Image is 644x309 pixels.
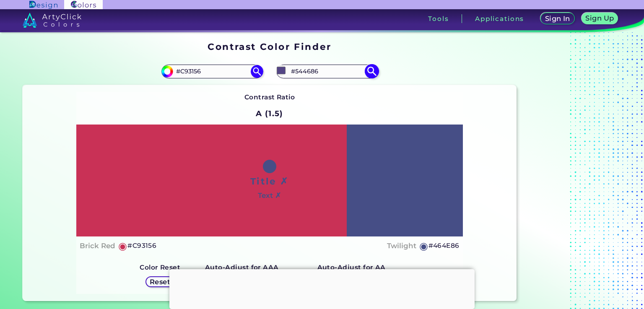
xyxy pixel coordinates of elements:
[250,175,289,187] h1: Title ✗
[127,240,156,251] h5: #C93156
[317,263,386,271] strong: Auto-Adjust for AA
[419,241,428,251] h5: ◉
[29,1,57,9] img: ArtyClick Design logo
[140,263,180,271] strong: Color Reset
[258,190,281,202] h4: Text ✗
[208,40,331,53] h1: Contrast Color Finder
[288,66,366,77] input: type color 2..
[80,240,115,252] h4: Brick Red
[244,93,295,101] strong: Contrast Ratio
[151,279,169,285] h5: Reset
[583,13,616,24] a: Sign Up
[475,16,524,22] h3: Applications
[205,263,279,271] strong: Auto-Adjust for AAA
[118,241,127,251] h5: ◉
[173,66,251,77] input: type color 1..
[520,39,625,304] iframe: Advertisement
[428,16,449,22] h3: Tools
[169,269,475,307] iframe: Advertisement
[387,240,416,252] h4: Twilight
[364,64,379,79] img: icon search
[428,240,460,251] h5: #464E86
[23,13,82,28] img: logo_artyclick_colors_white.svg
[252,104,287,123] h2: A (1.5)
[251,65,263,78] img: icon search
[546,16,569,22] h5: Sign In
[542,13,573,24] a: Sign In
[587,15,613,21] h5: Sign Up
